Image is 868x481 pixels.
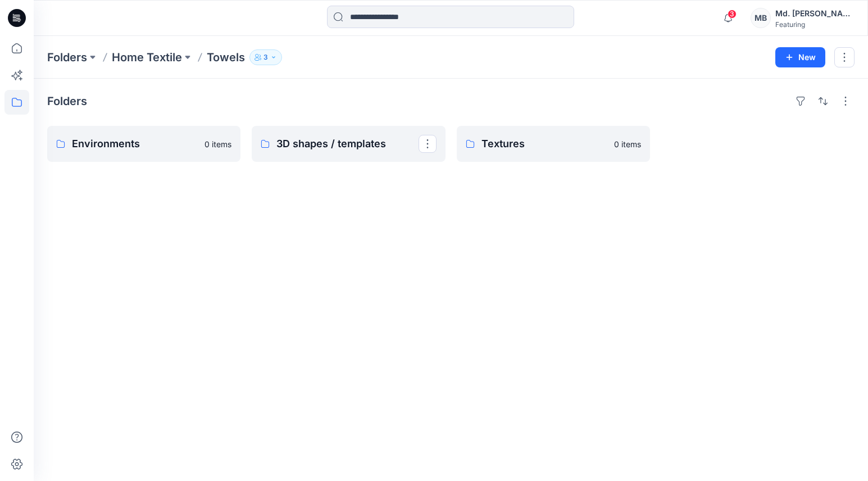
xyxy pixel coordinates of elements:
span: 3 [728,10,737,19]
p: 0 items [204,138,231,150]
p: 3 [263,51,268,63]
h4: Folders [47,94,87,108]
a: Textures0 items [457,126,650,162]
a: 3D shapes / templates [252,126,445,162]
a: Folders [47,49,87,65]
p: 3D shapes / templates [276,136,418,152]
p: Textures [481,136,607,152]
p: 0 items [614,138,641,150]
a: Environments0 items [47,126,240,162]
p: Towels [207,49,245,65]
div: Md. [PERSON_NAME] [775,7,854,20]
div: MB [751,8,771,28]
p: Environments [72,136,198,152]
div: Featuring [775,20,854,29]
button: 3 [249,49,282,65]
a: Home Textile [112,49,182,65]
button: New [775,47,825,67]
